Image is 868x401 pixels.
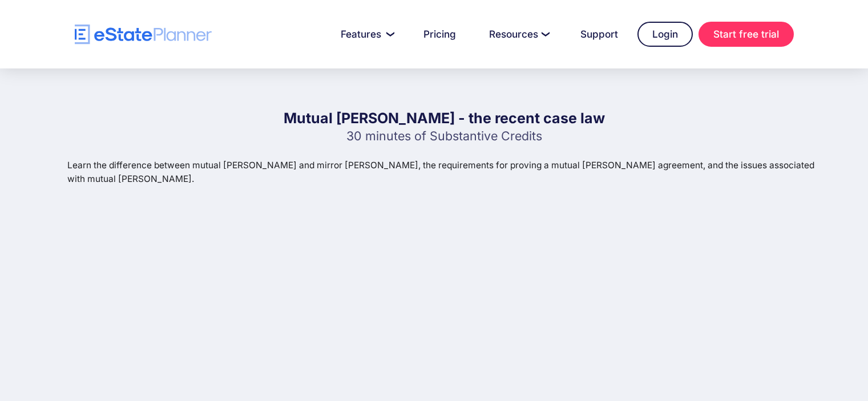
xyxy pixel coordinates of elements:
a: Pricing [410,23,470,46]
a: Login [637,22,693,47]
p: Learn the difference between mutual [PERSON_NAME] and mirror [PERSON_NAME], the requirements for ... [67,159,821,185]
a: Resources [475,23,561,46]
a: Features [327,23,404,46]
a: Support [567,23,632,46]
a: Start free trial [699,22,794,47]
p: 30 minutes of Substantive Credits [284,128,605,143]
h1: Mutual [PERSON_NAME] - the recent case law [284,108,605,128]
